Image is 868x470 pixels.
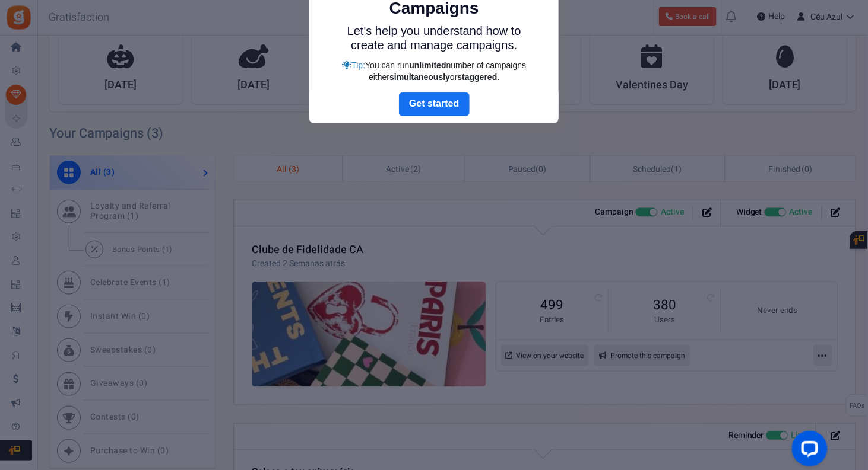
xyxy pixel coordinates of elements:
[49,69,59,78] img: tab_domain_overview_orange.svg
[31,31,133,40] div: Domínio: [DOMAIN_NAME]
[138,70,191,78] div: Palavras-chave
[125,69,135,78] img: tab_keywords_by_traffic_grey.svg
[458,72,498,82] strong: staggered
[365,60,526,82] span: You can run number of campaigns either or .
[399,92,469,116] a: Next
[336,24,532,52] p: Let's help you understand how to create and manage campaigns.
[389,72,450,82] strong: simultaneously
[336,59,532,83] div: Tip:
[19,31,28,40] img: website_grey.svg
[62,70,91,78] div: Domínio
[33,19,58,28] div: v 4.0.25
[410,60,446,70] strong: unlimited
